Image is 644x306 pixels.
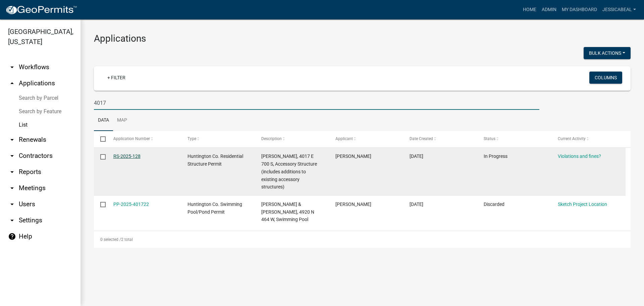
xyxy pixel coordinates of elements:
[410,136,433,141] span: Date Created
[261,202,314,222] span: Harvey, David W & Dawn M, 4920 N 464 W, Swimming Pool
[477,131,551,147] datatable-header-cell: Status
[94,231,631,248] div: 2 total
[539,3,559,16] a: Admin
[94,33,631,44] h3: Applications
[589,72,622,84] button: Columns
[558,154,601,159] a: Violations and fines?
[8,232,16,241] i: help
[335,202,371,207] span: Dawn Harvey
[551,131,626,147] datatable-header-cell: Current Activity
[187,154,243,167] span: Huntington Co. Residential Structure Permit
[100,237,121,242] span: 0 selected /
[94,110,113,131] a: Data
[8,136,16,144] i: arrow_drop_down
[8,168,16,176] i: arrow_drop_down
[8,184,16,192] i: arrow_drop_down
[484,202,504,207] span: Discarded
[8,152,16,160] i: arrow_drop_down
[261,154,317,189] span: Hosler, Christina M, 4017 E 700 S, Accessory Structure (includes additions to existing accessory ...
[558,136,586,141] span: Current Activity
[255,131,329,147] datatable-header-cell: Description
[484,136,495,141] span: Status
[261,136,282,141] span: Description
[484,154,507,159] span: In Progress
[520,3,539,16] a: Home
[559,3,600,16] a: My Dashboard
[8,200,16,208] i: arrow_drop_down
[584,47,631,59] button: Bulk Actions
[335,154,371,159] span: Christina
[403,131,477,147] datatable-header-cell: Date Created
[335,136,353,141] span: Applicant
[8,79,16,87] i: arrow_drop_up
[181,131,255,147] datatable-header-cell: Type
[113,136,150,141] span: Application Number
[329,131,403,147] datatable-header-cell: Applicant
[600,3,639,16] a: JessicaBeal
[410,154,423,159] span: 06/24/2025
[8,216,16,224] i: arrow_drop_down
[8,63,16,71] i: arrow_drop_down
[187,136,196,141] span: Type
[187,202,242,215] span: Huntington Co. Swimming Pool/Pond Permit
[102,72,131,84] a: + Filter
[94,131,107,147] datatable-header-cell: Select
[94,96,539,110] input: Search for applications
[113,202,149,207] a: PP-2025-401722
[410,202,423,207] span: 04/08/2025
[558,202,607,207] a: Sketch Project Location
[107,131,181,147] datatable-header-cell: Application Number
[113,110,131,131] a: Map
[113,154,141,159] a: RS-2025-128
